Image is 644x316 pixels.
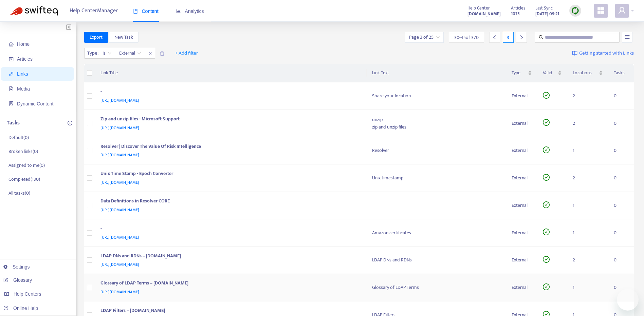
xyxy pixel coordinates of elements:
[567,137,608,165] td: 1
[608,192,634,219] td: 0
[503,32,514,43] div: 3
[511,10,520,18] strong: 1075
[543,201,550,208] span: check-circle
[10,6,58,16] img: Swifteq
[17,101,53,106] span: Dynamic Content
[100,289,139,295] span: [URL][DOMAIN_NAME]
[573,69,597,77] span: Locations
[572,48,634,59] a: Getting started with Links
[100,234,139,241] span: [URL][DOMAIN_NAME]
[519,35,524,40] span: right
[146,50,155,58] span: close
[100,152,139,158] span: [URL][DOMAIN_NAME]
[119,48,141,58] span: External
[100,197,359,206] div: Data Definitions in Resolver CORE
[90,34,103,41] span: Export
[367,64,506,82] th: Link Text
[17,56,33,62] span: Articles
[608,247,634,274] td: 0
[9,57,14,61] span: account-book
[506,64,537,82] th: Type
[467,10,501,18] a: [DOMAIN_NAME]
[512,284,532,291] div: External
[539,35,544,40] span: search
[608,82,634,110] td: 0
[100,115,359,124] div: Zip and unzip files - Microsoft Support
[95,64,367,82] th: Link Title
[17,41,30,47] span: Home
[9,42,14,46] span: home
[100,88,359,97] div: -
[3,264,30,270] a: Settings
[543,256,550,263] span: check-circle
[454,34,479,41] span: 30 - 45 of 370
[372,256,501,264] div: LDAP DNs and RDNs
[372,123,501,131] div: zip and unzip files
[543,119,550,126] span: check-circle
[9,72,14,76] span: link
[543,283,550,290] span: check-circle
[567,274,608,301] td: 1
[512,147,532,154] div: External
[160,51,165,56] span: delete
[512,69,527,77] span: Type
[567,192,608,219] td: 1
[8,148,38,155] p: Broken links ( 0 )
[625,35,630,39] span: unordered-list
[535,4,553,12] span: Last Sync
[100,170,359,179] div: Unix Time Stamp - Epoch Converter
[543,92,550,99] span: check-circle
[9,101,14,106] span: container
[109,32,139,43] button: New Task
[100,124,139,131] span: [URL][DOMAIN_NAME]
[467,4,490,12] span: Help Center
[608,219,634,247] td: 0
[511,4,525,12] span: Articles
[103,48,112,58] span: is
[176,8,204,14] span: Analytics
[170,48,203,59] button: + Add filter
[175,49,198,57] span: + Add filter
[543,174,550,181] span: check-circle
[543,69,557,77] span: Valid
[100,252,359,261] div: LDAP DNs and RDNs – [DOMAIN_NAME]
[372,229,501,237] div: Amazon certificates
[8,176,40,183] p: Completed ( 130 )
[571,6,579,15] img: sync.dc5367851b00ba804db3.png
[100,143,359,152] div: Resolver | Discover The Value Of Risk Intelligence
[100,97,139,104] span: [URL][DOMAIN_NAME]
[70,4,118,17] span: Help Center Manager
[579,50,634,57] span: Getting started with Links
[100,261,139,268] span: [URL][DOMAIN_NAME]
[512,120,532,127] div: External
[100,179,139,186] span: [URL][DOMAIN_NAME]
[608,164,634,192] td: 0
[512,92,532,100] div: External
[512,202,532,209] div: External
[133,8,159,14] span: Content
[512,256,532,264] div: External
[100,307,359,316] div: LDAP Filters – [DOMAIN_NAME]
[512,174,532,182] div: External
[608,137,634,165] td: 0
[608,64,634,82] th: Tasks
[567,82,608,110] td: 2
[17,86,30,92] span: Media
[572,51,577,56] img: image-link
[8,134,29,141] p: Default ( 0 )
[567,247,608,274] td: 2
[537,64,568,82] th: Valid
[100,206,139,213] span: [URL][DOMAIN_NAME]
[567,110,608,137] td: 2
[8,190,30,197] p: All tasks ( 0 )
[492,35,497,40] span: left
[567,64,608,82] th: Locations
[543,146,550,153] span: check-circle
[133,9,138,14] span: book
[14,291,41,297] span: Help Centers
[622,32,632,43] button: unordered-list
[85,48,99,58] span: Type :
[512,229,532,237] div: External
[608,110,634,137] td: 0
